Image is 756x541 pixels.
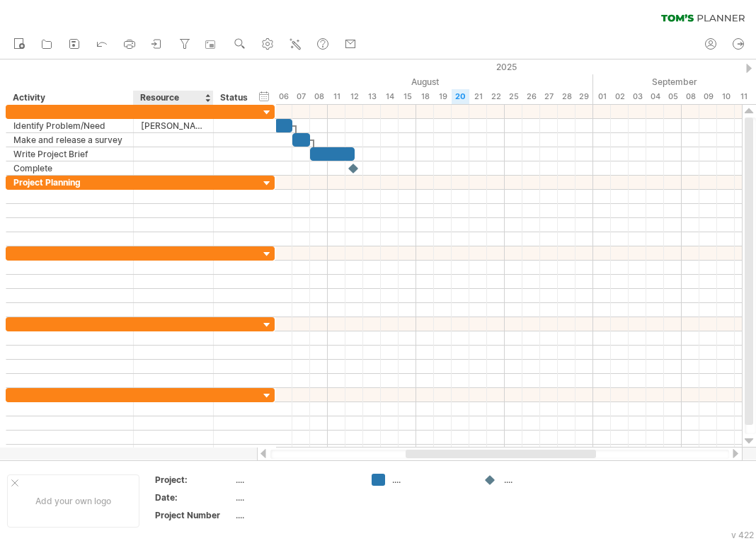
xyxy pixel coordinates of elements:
[155,491,233,503] div: Date:
[275,89,292,104] div: Wednesday, 6 August 2025
[392,474,469,486] div: ....
[222,74,593,89] div: August 2025
[155,474,233,486] div: Project:
[236,509,355,521] div: ....
[646,89,664,104] div: Thursday, 4 September 2025
[731,530,754,540] div: v 422
[292,89,310,104] div: Thursday, 7 August 2025
[328,89,345,104] div: Monday, 11 August 2025
[717,89,735,104] div: Wednesday, 10 September 2025
[363,89,381,104] div: Wednesday, 13 August 2025
[682,89,699,104] div: Monday, 8 September 2025
[487,89,505,104] div: Friday, 22 August 2025
[13,161,126,175] div: Complete
[434,89,452,104] div: Tuesday, 19 August 2025
[236,491,355,503] div: ....
[593,89,611,104] div: Monday, 1 September 2025
[540,89,558,104] div: Wednesday, 27 August 2025
[310,89,328,104] div: Friday, 8 August 2025
[220,91,251,105] div: Status
[236,474,355,486] div: ....
[416,89,434,104] div: Monday, 18 August 2025
[399,89,416,104] div: Friday, 15 August 2025
[141,119,206,132] div: [PERSON_NAME] & [PERSON_NAME]
[7,474,139,528] div: Add your own logo
[345,89,363,104] div: Tuesday, 12 August 2025
[13,176,126,189] div: Project Planning
[575,89,593,104] div: Friday, 29 August 2025
[140,91,205,105] div: Resource
[469,89,487,104] div: Thursday, 21 August 2025
[629,89,646,104] div: Wednesday, 3 September 2025
[13,133,126,147] div: Make and release a survey
[155,509,233,521] div: Project Number
[505,89,522,104] div: Monday, 25 August 2025
[558,89,575,104] div: Thursday, 28 August 2025
[13,147,126,161] div: Write Project Brief
[13,119,126,132] div: Identify Problem/Need
[522,89,540,104] div: Tuesday, 26 August 2025
[452,89,469,104] div: Wednesday, 20 August 2025
[504,474,581,486] div: ....
[611,89,629,104] div: Tuesday, 2 September 2025
[13,91,125,105] div: Activity
[381,89,399,104] div: Thursday, 14 August 2025
[735,89,752,104] div: Thursday, 11 September 2025
[664,89,682,104] div: Friday, 5 September 2025
[699,89,717,104] div: Tuesday, 9 September 2025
